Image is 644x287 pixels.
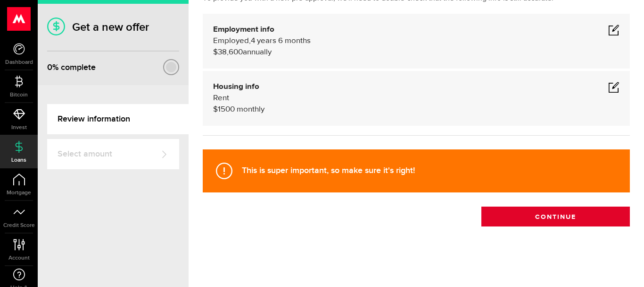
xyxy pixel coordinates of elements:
[213,83,259,91] b: Housing info
[481,207,630,226] button: Continue
[218,105,235,113] span: 1500
[251,37,311,45] span: 4 years 6 months
[47,139,179,169] a: Select amount
[213,26,274,34] b: Employment info
[213,105,218,113] span: $
[213,48,243,56] span: $38,600
[47,59,96,76] div: % complete
[47,104,189,134] a: Review information
[242,165,415,175] strong: This is super important, so make sure it's right!
[243,48,272,56] span: annually
[249,37,251,45] span: ,
[213,37,249,45] span: Employed
[8,4,36,32] button: Open LiveChat chat widget
[47,62,52,72] span: 0
[237,105,264,113] span: monthly
[47,20,179,34] h1: Get a new offer
[213,94,229,102] span: Rent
